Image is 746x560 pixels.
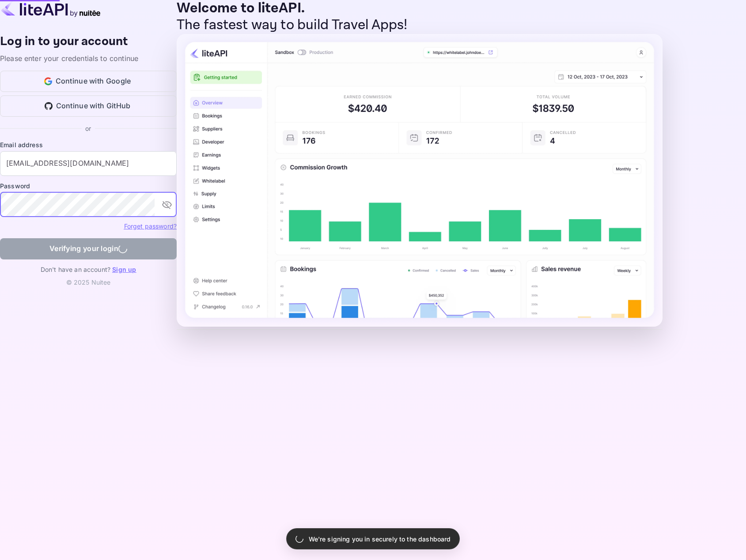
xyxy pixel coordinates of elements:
p: The fastest way to build Travel Apps! [177,17,663,34]
a: Sign up [112,266,136,273]
a: Forget password? [124,221,177,230]
img: liteAPI Dashboard Preview [177,34,663,327]
p: We're signing you in securely to the dashboard [309,534,451,544]
p: or [85,124,91,133]
a: Forget password? [124,222,177,230]
button: toggle password visibility [158,196,176,213]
